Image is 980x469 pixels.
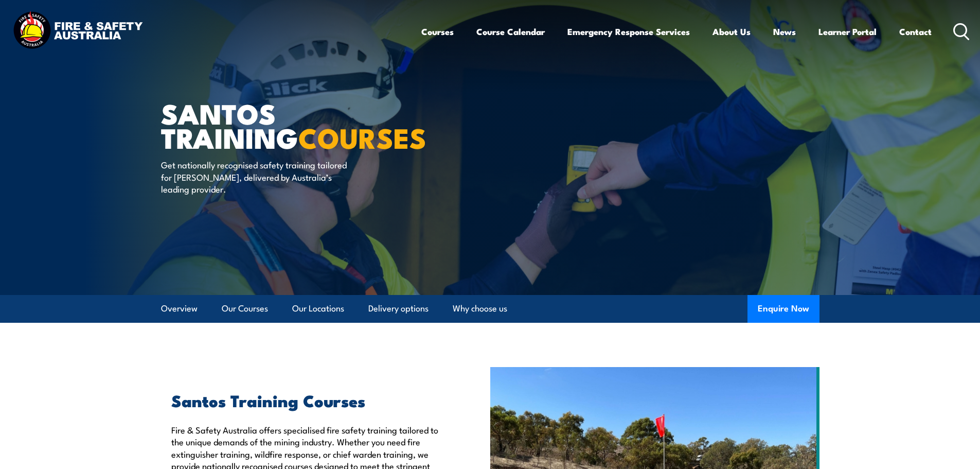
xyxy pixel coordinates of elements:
h2: Santos Training Courses [171,393,443,407]
h1: Santos Training [161,101,415,149]
button: Enquire Now [747,295,819,323]
a: Overview [161,295,198,322]
a: News [773,18,796,45]
a: Delivery options [368,295,429,322]
a: Learner Portal [818,18,877,45]
a: Why choose us [453,295,507,322]
a: Courses [421,18,454,45]
a: Our Courses [222,295,268,322]
a: Our Locations [292,295,344,322]
a: About Us [712,18,751,45]
a: Contact [899,18,932,45]
strong: COURSES [298,115,426,158]
a: Course Calendar [476,18,545,45]
p: Get nationally recognised safety training tailored for [PERSON_NAME], delivered by Australia’s le... [161,159,349,195]
a: Emergency Response Services [567,18,690,45]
